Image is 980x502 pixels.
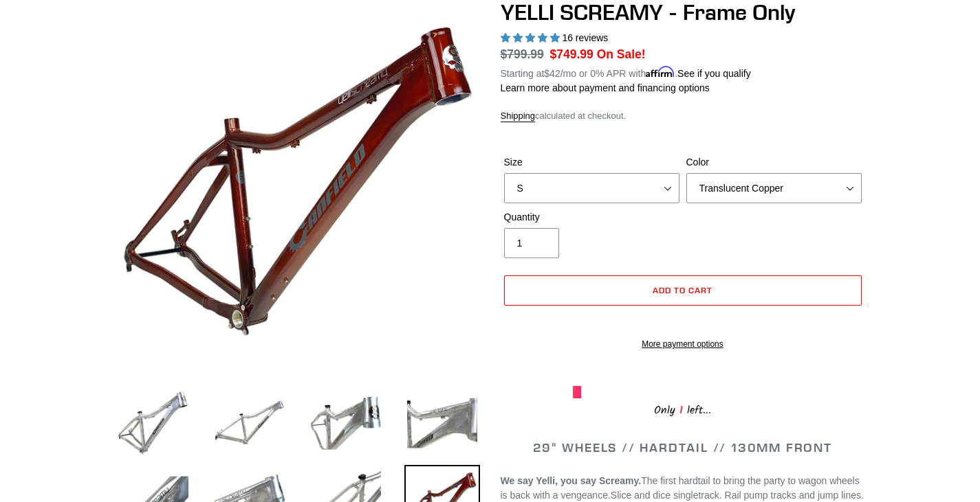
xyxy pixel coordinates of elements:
[677,68,751,79] a: See if you qualify - Learn more about Affirm Financing (opens in modal)
[501,82,710,93] a: Learn more about payment and financing options
[653,285,712,295] span: Add to cart
[501,63,751,81] p: Starting at /mo or 0% APR with .
[308,385,384,461] img: Load image into Gallery viewer, YELLI SCREAMY - Frame Only
[501,47,544,61] s: $799.99
[504,275,862,306] button: Add to cart
[504,155,679,170] label: Size
[597,45,646,63] span: On Sale!
[116,385,191,461] img: Load image into Gallery viewer, YELLI SCREAMY - Frame Only
[212,385,287,461] img: Load image into Gallery viewer, YELLI SCREAMY - Frame Only
[573,398,793,420] div: Only left...
[504,338,862,350] a: More payment options
[404,385,480,461] img: Load image into Gallery viewer, YELLI SCREAMY - Frame Only
[501,111,536,122] a: Shipping
[504,210,679,225] label: Quantity
[544,68,560,79] span: $42
[550,47,594,61] span: $749.99
[562,32,608,43] span: 16 reviews
[501,475,642,486] b: We say Yelli, you say Screamy.
[501,475,860,501] span: The first hardtail to bring the party to wagon wheels is back with a vengeance.
[686,155,862,170] label: Color
[533,440,832,455] span: 29" WHEELS // HARDTAIL // 130MM FRONT
[675,402,687,419] span: 1
[501,32,563,43] span: 5.00 stars
[646,66,675,78] span: Affirm
[501,109,865,123] div: calculated at checkout.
